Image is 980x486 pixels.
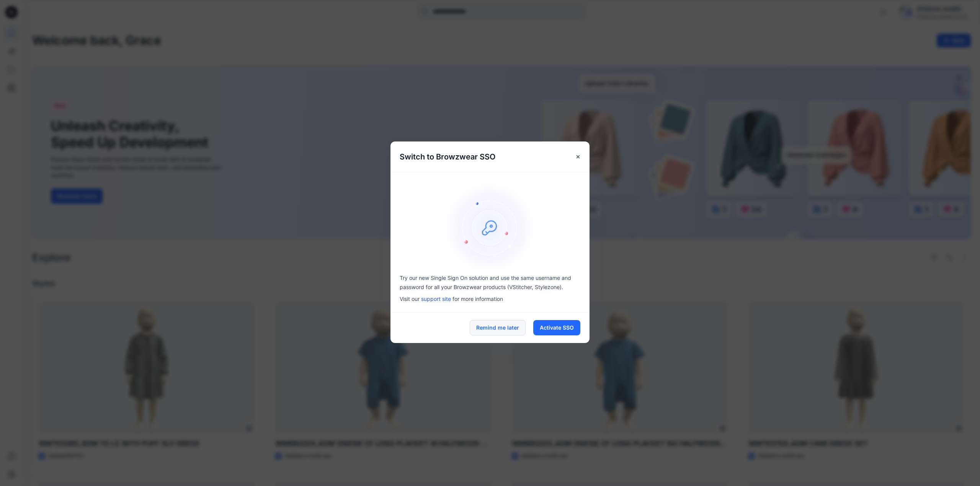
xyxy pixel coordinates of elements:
h5: Switch to Browzwear SSO [390,141,505,172]
button: Remind me later [470,320,526,335]
button: Activate SSO [533,320,580,335]
img: onboarding-sz2.46497b1a466840e1406823e529e1e164.svg [444,182,536,273]
p: Visit our for more information [400,295,580,303]
button: Close [571,150,585,164]
p: Try our new Single Sign On solution and use the same username and password for all your Browzwear... [400,273,580,292]
a: support site [421,296,451,302]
